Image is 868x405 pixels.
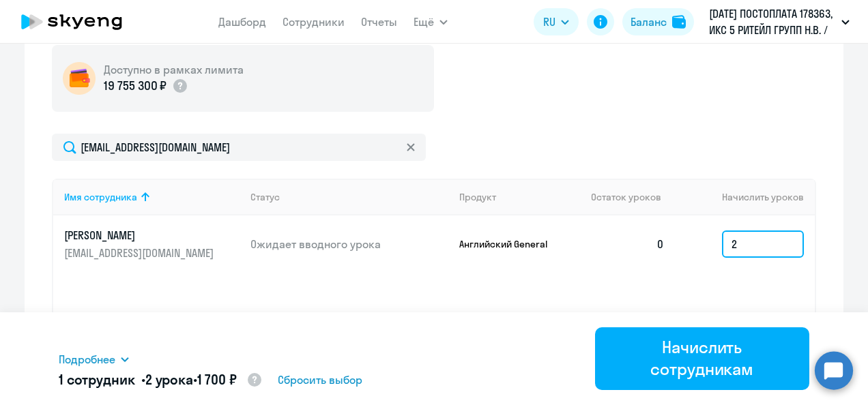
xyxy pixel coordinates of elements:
[52,134,426,161] input: Поиск по имени, email, продукту или статусу
[591,191,661,203] span: Остаток уроков
[534,8,579,35] button: RU
[64,245,217,260] p: [EMAIL_ADDRESS][DOMAIN_NAME]
[459,191,496,203] div: Продукт
[580,215,676,273] td: 0
[459,191,581,203] div: Продукт
[64,228,217,243] p: [PERSON_NAME]
[59,351,115,367] span: Подробнее
[702,5,856,38] button: [DATE] ПОСТОПЛАТА 178363, ИКС 5 РИТЕЙЛ ГРУПП Н.В. / X5 RETAIL GROUP N.V.
[614,336,791,380] div: Начислить сотрудникам
[676,179,815,215] th: Начислить уроков
[414,14,434,30] span: Ещё
[543,14,555,30] span: RU
[278,372,362,388] span: Сбросить выбор
[283,15,345,29] a: Сотрудники
[104,62,244,77] h5: Доступно в рамках лимита
[595,327,810,390] button: Начислить сотрудникам
[414,8,448,35] button: Ещё
[250,237,448,252] p: Ожидает вводного урока
[59,370,263,391] h5: 1 сотрудник • •
[250,191,448,203] div: Статус
[64,228,240,260] a: [PERSON_NAME][EMAIL_ADDRESS][DOMAIN_NAME]
[631,14,667,30] div: Баланс
[104,77,167,95] p: 19 755 300 ₽
[709,5,836,38] p: [DATE] ПОСТОПЛАТА 178363, ИКС 5 РИТЕЙЛ ГРУПП Н.В. / X5 RETAIL GROUP N.V.
[361,15,397,29] a: Отчеты
[197,371,237,388] span: 1 700 ₽
[250,191,280,203] div: Статус
[591,191,676,203] div: Остаток уроков
[64,191,137,203] div: Имя сотрудника
[672,15,686,29] img: balance
[145,371,193,388] span: 2 урока
[63,62,96,95] img: wallet-circle.png
[64,191,240,203] div: Имя сотрудника
[622,8,694,35] button: Балансbalance
[218,15,266,29] a: Дашборд
[459,238,562,250] p: Английский General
